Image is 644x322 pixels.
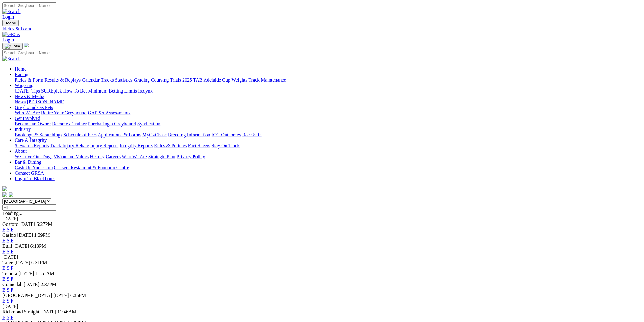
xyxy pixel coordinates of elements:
a: Who We Are [15,110,40,115]
a: How To Bet [63,88,87,93]
span: 6:35PM [70,293,86,298]
img: GRSA [2,32,20,37]
a: S [7,315,9,320]
img: Close [5,44,20,49]
a: F [11,265,13,271]
span: 1:39PM [34,233,50,238]
a: [PERSON_NAME] [27,99,65,104]
a: Track Injury Rebate [50,143,89,148]
a: Bar & Dining [15,159,41,165]
button: Toggle navigation [2,43,23,50]
span: Loading... [2,211,22,216]
a: F [11,276,13,282]
a: E [2,227,5,232]
button: Toggle navigation [2,20,19,26]
div: [DATE] [2,254,642,260]
a: Coursing [151,77,169,82]
a: Integrity Reports [120,143,153,148]
a: Rules & Policies [154,143,187,148]
a: E [2,276,5,282]
div: Greyhounds as Pets [15,110,642,116]
a: Login [2,14,14,19]
span: Taree [2,260,13,265]
a: MyOzChase [142,132,167,137]
a: S [7,265,9,271]
div: Wagering [15,88,642,94]
a: S [7,238,9,243]
span: Richmond Straight [2,309,39,314]
span: [DATE] [53,293,69,298]
a: Fact Sheets [188,143,210,148]
a: Contact GRSA [15,170,44,176]
span: 11:51AM [35,271,54,276]
a: Race Safe [242,132,261,137]
a: Who We Are [122,154,147,159]
div: Industry [15,132,642,138]
a: Care & Integrity [15,138,47,143]
div: [DATE] [2,304,642,309]
div: Get Involved [15,121,642,127]
span: [DATE] [40,309,56,314]
a: Greyhounds as Pets [15,105,53,110]
a: Grading [134,77,150,82]
a: Cash Up Your Club [15,165,53,170]
a: Fields & Form [15,77,43,82]
a: Breeding Information [168,132,210,137]
div: Racing [15,77,642,83]
a: Tracks [101,77,114,82]
a: Retire Your Greyhound [41,110,87,115]
a: Syndication [137,121,160,126]
a: Schedule of Fees [63,132,96,137]
a: Login [2,37,14,42]
a: E [2,315,5,320]
a: Stewards Reports [15,143,49,148]
a: F [11,315,13,320]
span: [DATE] [19,222,35,227]
a: Home [15,66,26,72]
div: Care & Integrity [15,143,642,149]
img: logo-grsa-white.png [2,186,7,191]
img: facebook.svg [2,192,7,197]
a: History [90,154,104,159]
a: SUREpick [41,88,62,93]
div: Fields & Form [2,26,642,32]
a: Bookings & Scratchings [15,132,62,137]
a: Statistics [115,77,133,82]
span: 2:37PM [40,282,56,287]
span: [DATE] [19,271,34,276]
a: We Love Our Dogs [15,154,52,159]
img: Search [2,56,21,61]
a: F [11,298,13,303]
a: Wagering [15,83,33,88]
a: Become a Trainer [52,121,87,126]
span: 11:46AM [58,309,76,314]
span: [DATE] [14,260,30,265]
a: [DATE] Tips [15,88,40,93]
a: E [2,287,5,292]
span: [GEOGRAPHIC_DATA] [2,293,52,298]
div: Bar & Dining [15,165,642,170]
a: Results & Replays [44,77,81,82]
a: E [2,265,5,271]
a: Vision and Values [54,154,89,159]
span: 6:18PM [30,243,46,249]
span: 6:31PM [31,260,47,265]
a: News & Media [15,94,44,99]
img: twitter.svg [9,192,13,197]
a: Weights [232,77,247,82]
a: F [11,287,13,292]
a: Track Maintenance [249,77,286,82]
a: About [15,149,27,154]
a: E [2,249,5,254]
input: Search [2,50,56,56]
a: F [11,249,13,254]
a: F [11,238,13,243]
div: [DATE] [2,216,642,222]
a: Chasers Restaurant & Function Centre [54,165,129,170]
span: 6:27PM [37,222,52,227]
a: Minimum Betting Limits [88,88,137,93]
a: News [15,99,26,104]
a: F [11,227,13,232]
a: E [2,238,5,243]
a: Injury Reports [90,143,118,148]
